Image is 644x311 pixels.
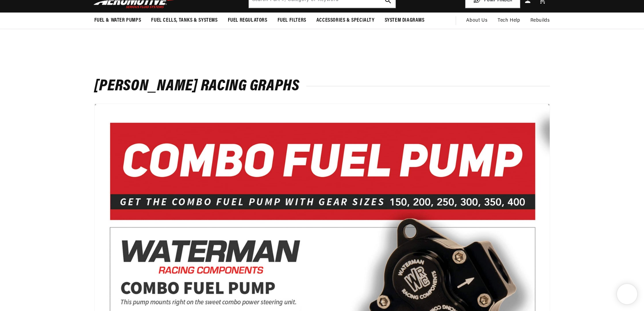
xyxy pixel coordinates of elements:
[278,17,306,24] span: Fuel Filters
[461,13,493,29] a: About Us
[316,17,375,24] span: Accessories & Specialty
[146,13,222,28] summary: Fuel Cells, Tanks & Systems
[151,17,217,24] span: Fuel Cells, Tanks & Systems
[94,17,141,24] span: Fuel & Water Pumps
[525,13,555,29] summary: Rebuilds
[530,17,550,24] span: Rebuilds
[311,13,380,28] summary: Accessories & Specialty
[228,17,267,24] span: Fuel Regulators
[498,17,520,24] span: Tech Help
[380,13,430,28] summary: System Diagrams
[272,13,311,28] summary: Fuel Filters
[466,18,487,23] span: About Us
[89,13,146,28] summary: Fuel & Water Pumps
[385,17,425,24] span: System Diagrams
[223,13,272,28] summary: Fuel Regulators
[94,79,550,93] h2: [PERSON_NAME] Racing Graphs
[493,13,525,29] summary: Tech Help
